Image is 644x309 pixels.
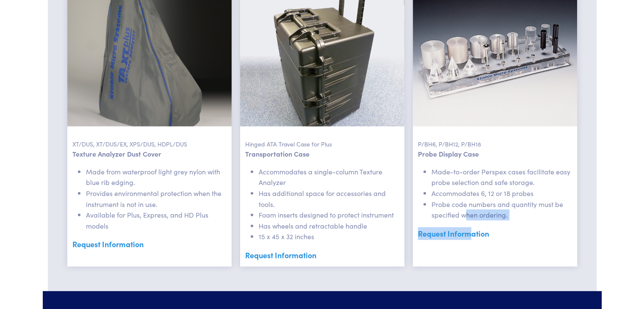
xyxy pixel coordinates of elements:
[86,210,227,231] li: Available for Plus, Express, and HD Plus models
[72,238,227,251] a: Request Information
[418,149,572,160] p: Probe Display Case
[259,188,399,210] li: Has additional space for accessories and tools.
[418,227,572,240] a: Request Information
[431,166,572,188] li: Made-to-order Perspex cases facilitate easy probe selection and safe storage.
[418,127,572,149] p: P/BH6, P/BH12, P/BH18
[245,149,399,160] p: Transportation Case
[86,188,227,210] li: Provides environmental protection when the instrument is not in use.
[431,199,572,221] li: Probe code numbers and quantity must be specified when ordering.
[259,221,399,232] li: Has wheels and retractable handle
[259,231,399,242] li: 15 x 45 x 32 inches
[431,188,572,199] li: Accommodates 6, 12 or 18 probes
[259,210,399,221] li: Foam inserts designed to protect instrument
[245,249,399,262] a: Request Information
[86,166,227,188] li: Made from waterproof light grey nylon with blue rib edging.
[72,149,227,160] p: Texture Analyzer Dust Cover
[245,127,399,149] p: Hinged ATA Travel Case for Plus
[72,127,227,149] p: XT/DUS, XT/DUS/EX, XPS/DUS, HDPL/DUS
[259,166,399,188] li: Accommodates a single-column Texture Analyzer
